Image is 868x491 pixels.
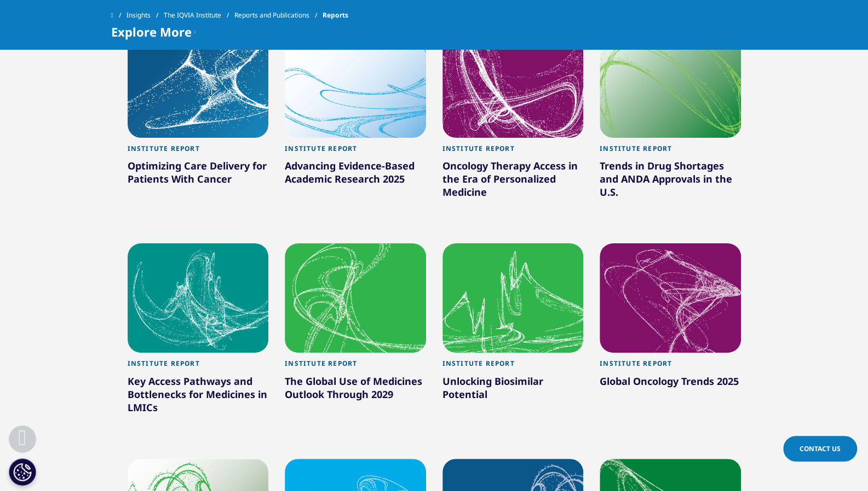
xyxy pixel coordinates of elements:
a: Institute Report The Global Use of Medicines Outlook Through 2029 [285,353,426,429]
div: Institute Report [442,144,584,159]
span: Contact Us [800,444,841,453]
span: Explore More [111,25,192,38]
div: Oncology Therapy Access in the Era of Personalized Medicine [442,159,584,203]
div: Trends in Drug Shortages and ANDA Approvals in the U.S. [600,159,741,203]
a: Institute Report Optimizing Care Delivery for Patients With Cancer [128,138,269,214]
div: Global Oncology Trends 2025 [600,375,741,392]
div: Advancing Evidence-Based Academic Research 2025 [285,159,426,190]
div: Unlocking Biosimilar Potential [442,375,584,405]
a: Insights [127,5,164,25]
div: Institute Report [285,359,426,374]
div: Institute Report [128,144,269,159]
div: Institute Report [128,359,269,374]
div: Optimizing Care Delivery for Patients With Cancer [128,159,269,190]
div: Institute Report [285,144,426,159]
div: Key Access Pathways and Bottlenecks for Medicines in LMICs [128,375,269,418]
div: The Global Use of Medicines Outlook Through 2029 [285,375,426,405]
div: Institute Report [600,144,741,159]
a: Institute Report Unlocking Biosimilar Potential [442,353,584,429]
span: Reports [323,5,348,25]
button: Cookies Settings [9,458,36,486]
div: Institute Report [600,359,741,374]
a: Contact Us [783,436,857,461]
a: Institute Report Trends in Drug Shortages and ANDA Approvals in the U.S. [600,138,741,227]
a: Institute Report Global Oncology Trends 2025 [600,353,741,416]
a: The IQVIA Institute [164,5,234,25]
div: Institute Report [442,359,584,374]
a: Reports and Publications [234,5,323,25]
a: Institute Report Key Access Pathways and Bottlenecks for Medicines in LMICs [128,353,269,442]
a: Institute Report Advancing Evidence-Based Academic Research 2025 [285,138,426,214]
a: Institute Report Oncology Therapy Access in the Era of Personalized Medicine [442,138,584,227]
